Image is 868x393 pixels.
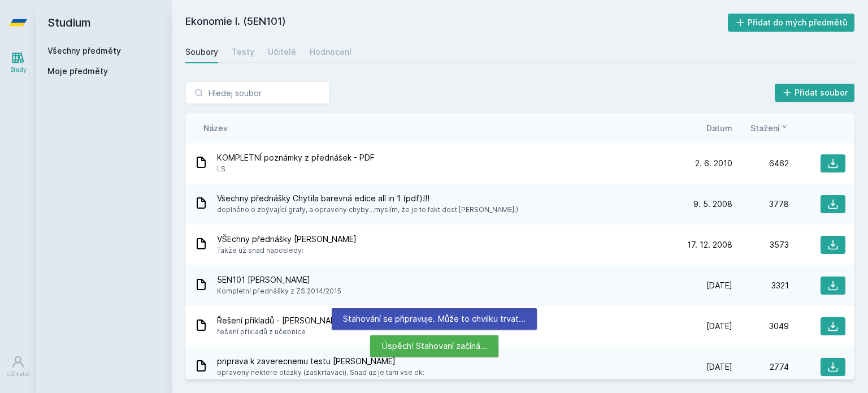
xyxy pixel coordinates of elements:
[706,321,732,332] span: [DATE]
[6,370,30,378] div: Uživatel
[217,152,375,163] span: KOMPLETNÍ poznámky z přednášek - PDF
[2,349,34,384] a: Uživatel
[775,84,855,102] button: Přidat soubor
[185,14,728,32] h2: Ekonomie I. (5EN101)
[47,46,121,55] a: Všechny předměty
[732,321,789,332] div: 3049
[217,367,424,378] span: opraveny nektere otazky (zaskrtavaci). Snad uz je tam vse ok:
[693,198,732,210] span: 9. 5. 2008
[310,41,351,63] a: Hodnocení
[268,46,296,58] div: Učitelé
[732,158,789,169] div: 6462
[750,122,789,134] button: Stažení
[732,361,789,373] div: 2774
[217,356,424,367] span: priprava k zaverecnemu testu [PERSON_NAME]
[10,66,27,74] div: Study
[217,286,341,297] span: Kompletní přednášky z ZS 2014/2015
[728,14,855,32] button: Přidat do mých předmětů
[310,46,351,58] div: Hodnocení
[706,280,732,291] span: [DATE]
[217,193,518,204] span: Všechny přednášky Chytila barevná edice all in 1 (pdf)!!!
[268,41,296,63] a: Učitelé
[217,234,357,245] span: VŠEchny přednášky [PERSON_NAME]
[217,315,388,326] span: Řešení příkladů - [PERSON_NAME] EKONOMIE
[732,280,789,291] div: 3321
[217,274,341,286] span: 5EN101 [PERSON_NAME]
[232,46,254,58] div: Testy
[687,239,732,251] span: 17. 12. 2008
[750,122,780,134] span: Stažení
[332,308,537,330] div: Stahování se připravuje. Může to chvilku trvat…
[185,46,218,58] div: Soubory
[695,158,732,169] span: 2. 6. 2010
[217,326,388,338] span: řešení příkladů z učebnice
[217,245,357,256] span: Takže už snad naposledy:
[232,41,254,63] a: Testy
[732,239,789,251] div: 3573
[217,204,518,215] span: doplněno o zbývající grafy, a opraveny chyby...myslím, že je to fakt dost [PERSON_NAME];)
[203,122,228,134] button: Název
[732,198,789,210] div: 3778
[706,361,732,373] span: [DATE]
[706,122,732,134] button: Datum
[2,45,34,80] a: Study
[370,335,498,357] div: Úspěch! Stahovaní začíná…
[217,163,375,175] span: LS
[185,81,330,104] input: Hledej soubor
[185,41,218,63] a: Soubory
[47,66,108,77] span: Moje předměty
